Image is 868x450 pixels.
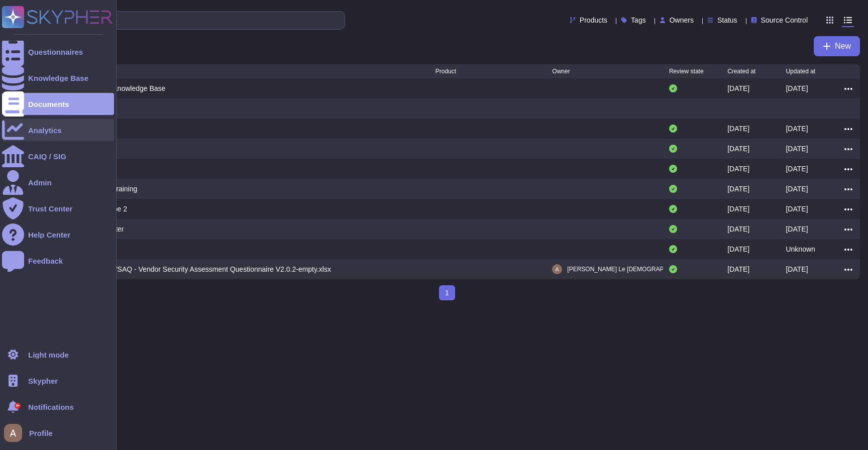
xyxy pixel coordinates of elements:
div: [DATE] [727,204,749,214]
div: CAIQ / SIG [28,153,66,160]
img: user [4,424,22,442]
div: [DATE] [786,164,808,174]
div: Unknown [786,244,815,254]
span: Profile [29,429,53,437]
img: user [552,264,562,274]
span: Products [580,17,607,24]
div: 9+ [15,403,21,409]
div: [DATE] [727,224,749,234]
div: [DATE] [727,144,749,154]
span: Notifications [28,403,74,411]
div: Documents [28,100,69,108]
div: [DATE] [727,244,749,254]
div: Analytics [28,127,62,134]
a: Questionnaires [2,41,114,63]
div: [DATE] [786,144,808,154]
div: External Knowledge Base [85,83,165,93]
div: Skypher VSAQ - Vendor Security Assessment Questionnaire V2.0.2-empty.xlsx [85,264,331,274]
a: Documents [2,93,114,115]
div: Questionnaires [28,48,83,56]
span: [PERSON_NAME] Le [DEMOGRAPHIC_DATA] [567,264,694,274]
div: [DATE] [727,124,749,134]
div: [DATE] [786,204,808,214]
div: Trust Center [28,205,72,212]
span: Created at [727,68,755,74]
span: Owners [670,17,694,24]
span: Status [717,17,737,24]
a: Knowledge Base [2,67,114,89]
button: user [2,422,29,444]
span: 1 [439,285,455,300]
span: New [835,42,851,50]
div: [DATE] [786,83,808,93]
a: Analytics [2,119,114,141]
span: Product [436,68,456,74]
div: Knowledge Base [28,74,88,82]
a: Admin [2,171,114,193]
div: [DATE] [786,224,808,234]
div: [DATE] [786,184,808,194]
a: Feedback [2,250,114,272]
span: Tags [631,17,646,24]
div: [DATE] [786,264,808,274]
span: Source Control [761,17,808,24]
div: Light mode [28,351,69,359]
span: Updated at [786,68,815,74]
div: Feedback [28,257,63,265]
div: Help Center [28,231,70,239]
a: Help Center [2,223,114,246]
div: [DATE] [727,184,749,194]
span: Skypher [28,377,58,385]
span: Owner [552,68,570,74]
div: [DATE] [727,83,749,93]
div: Admin [28,179,52,186]
div: [DATE] [727,264,749,274]
a: Trust Center [2,197,114,219]
button: New [814,36,860,56]
span: Review state [669,68,704,74]
a: CAIQ / SIG [2,145,114,167]
input: Search by keywords [40,12,345,29]
div: [DATE] [786,124,808,134]
div: [DATE] [727,164,749,174]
